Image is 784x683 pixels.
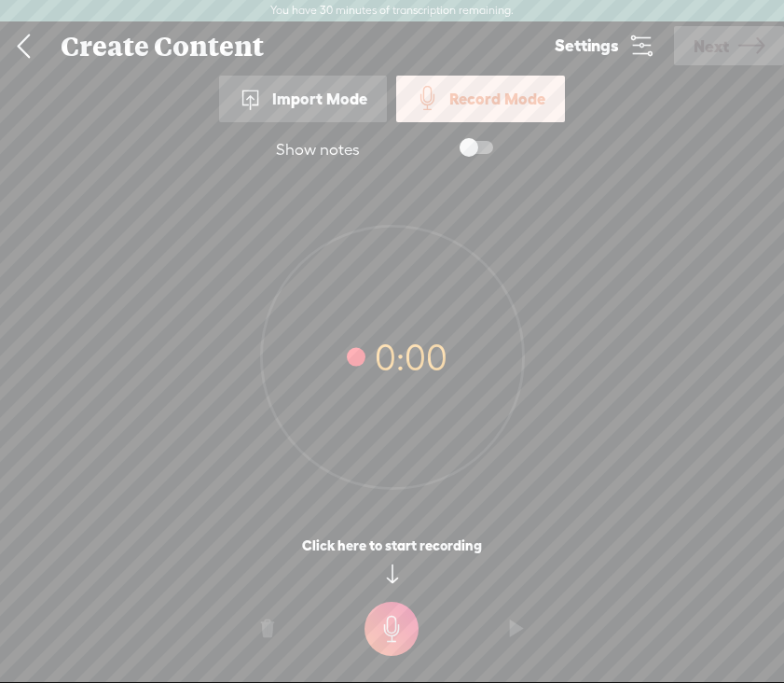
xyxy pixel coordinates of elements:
[276,140,360,160] div: Show notes
[219,76,387,122] div: Import Mode
[396,76,565,122] div: Record Mode
[694,22,729,70] span: Next
[270,4,514,19] label: You have 30 minutes of transcription remaining.
[48,22,535,71] div: Create Content
[555,37,619,55] span: Settings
